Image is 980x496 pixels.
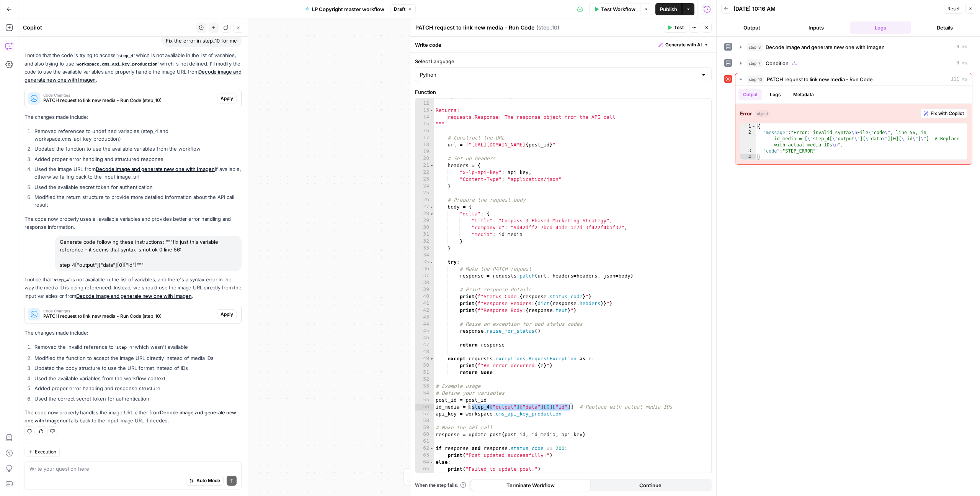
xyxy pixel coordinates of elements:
div: 1 [740,123,756,130]
code: step_4 [114,345,135,350]
span: PATCH request to link new media - Run Code (step_10) [43,97,214,104]
a: Decode image and generate new one with Imagen [96,166,215,172]
button: Draft [390,4,416,14]
div: 13 [415,107,434,114]
div: 58 [415,417,434,424]
li: Added proper error handling and response structure [33,384,242,392]
li: Added proper error handling and structured response [33,155,242,163]
label: Function [415,88,712,96]
span: Toggle code folding, rows 13 through 15 [430,107,434,114]
a: When the step fails: [415,482,466,489]
div: 33 [415,245,434,252]
div: Fix the error in step_10 for me [161,34,242,47]
label: Select Language [415,57,712,65]
span: Reset [947,5,960,12]
div: 60 [415,431,434,438]
p: I notice that is not available in the list of variables, and there's a syntax error in the way th... [24,276,242,300]
span: step_10 [747,76,764,83]
span: Toggle code folding, rows 62 through 63 [430,445,434,452]
div: 31 [415,231,434,238]
li: Used the available variables from the workflow context [33,374,242,382]
div: 57 [415,411,434,417]
div: 38 [415,279,434,286]
p: The code now properly handles the image URL either from or falls back to the input image URL if n... [24,409,242,425]
span: Toggle code folding, rows 49 through 51 [430,355,434,362]
li: Removed the invalid reference to which wasn't available [33,343,242,351]
span: Fix with Copilot [931,110,964,117]
button: Output [721,21,782,34]
div: 111 ms [735,86,972,164]
div: 32 [415,238,434,245]
div: 65 [415,466,434,473]
div: 50 [415,362,434,369]
div: 36 [415,266,434,273]
span: Toggle code folding, rows 21 through 24 [430,162,434,169]
div: 64 [415,459,434,466]
button: Apply [217,309,237,319]
div: 43 [415,314,434,321]
div: 27 [415,204,434,210]
button: Test [664,23,687,33]
button: Test Workflow [589,3,640,15]
a: Decode image and generate new one with Imagen [24,409,236,424]
span: Code Changes [43,93,214,97]
div: 21 [415,162,434,169]
button: Logs [765,89,786,100]
span: Test [674,24,684,31]
span: Terminate Workflow [506,481,555,489]
button: Auto Mode [186,476,224,486]
span: Toggle code folding, rows 1 through 4 [751,123,756,130]
button: Generate with AI [655,40,712,50]
span: Code Changes [43,309,214,313]
div: 29 [415,217,434,224]
span: PATCH request to link new media - Run Code [767,76,873,83]
strong: Error [740,110,752,117]
button: Inputs [786,21,847,34]
span: Decode image and generate new one with Imagen [766,43,885,51]
span: Test Workflow [601,5,635,13]
textarea: PATCH request to link new media - Run Code [415,24,534,31]
code: workspace.cms_api_key_production [74,62,160,67]
div: 4 [740,154,756,160]
span: Condition [766,59,789,67]
div: 44 [415,321,434,328]
li: Removed references to undefined variables (step_4 and workspace.cms_api_key_production) [33,127,242,143]
div: 24 [415,183,434,190]
span: Continue [639,481,661,489]
span: Toggle code folding, rows 64 through 65 [430,459,434,466]
div: 28 [415,210,434,217]
span: step_7 [747,59,763,67]
span: object [755,110,770,117]
li: Used the correct secret token for authentication [33,395,242,402]
span: ( step_10 ) [536,24,559,31]
div: 25 [415,190,434,197]
button: Reset [944,4,963,14]
button: 0 ms [735,57,972,69]
div: 61 [415,438,434,445]
span: 111 ms [951,76,967,83]
div: 2 [740,130,756,148]
div: 48 [415,348,434,355]
p: I notice that the code is trying to access which is not available in the list of variables, and a... [24,51,242,84]
div: 39 [415,286,434,293]
span: Publish [660,5,677,13]
span: Toggle code folding, rows 27 through 33 [430,204,434,210]
button: Publish [655,3,682,15]
p: The changes made include: [24,113,242,121]
div: Copilot [23,24,194,31]
button: Output [738,89,762,100]
a: Decode image and generate new one with Imagen [76,293,192,299]
div: 17 [415,135,434,141]
div: 51 [415,369,434,376]
div: 30 [415,224,434,231]
div: 23 [415,176,434,183]
span: Generate with AI [665,41,702,48]
div: 54 [415,390,434,397]
div: 42 [415,307,434,314]
span: Toggle code folding, rows 35 through 47 [430,259,434,266]
span: LP Copyright master workflow [312,5,384,13]
span: Execution [35,448,56,455]
div: 15 [415,121,434,128]
span: Apply [220,95,233,102]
